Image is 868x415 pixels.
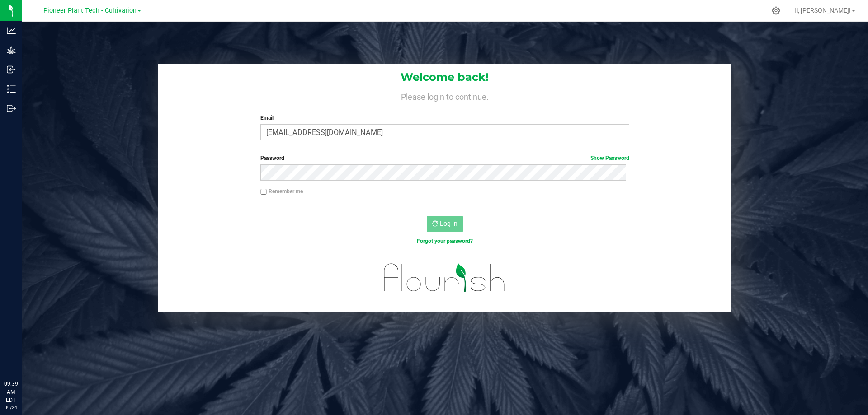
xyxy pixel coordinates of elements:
[7,84,16,93] inline-svg: Inventory
[417,238,473,244] a: Forgot your password?
[7,26,16,35] inline-svg: Analytics
[792,7,851,14] span: Hi, [PERSON_NAME]!
[590,155,629,161] a: Show Password
[260,155,284,161] span: Password
[260,114,629,122] label: Email
[158,90,731,101] h4: Please login to continue.
[7,46,16,55] inline-svg: Grow
[260,187,303,196] label: Remember me
[373,255,516,301] img: flourish_logo.svg
[4,404,18,411] p: 09/24
[427,216,463,232] button: Log In
[158,71,731,83] h1: Welcome back!
[7,104,16,113] inline-svg: Outbound
[440,220,458,227] span: Log In
[4,380,18,404] p: 09:39 AM EDT
[7,65,16,74] inline-svg: Inbound
[770,6,782,15] div: Manage settings
[43,7,137,14] span: Pioneer Plant Tech - Cultivation
[260,189,267,195] input: Remember me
